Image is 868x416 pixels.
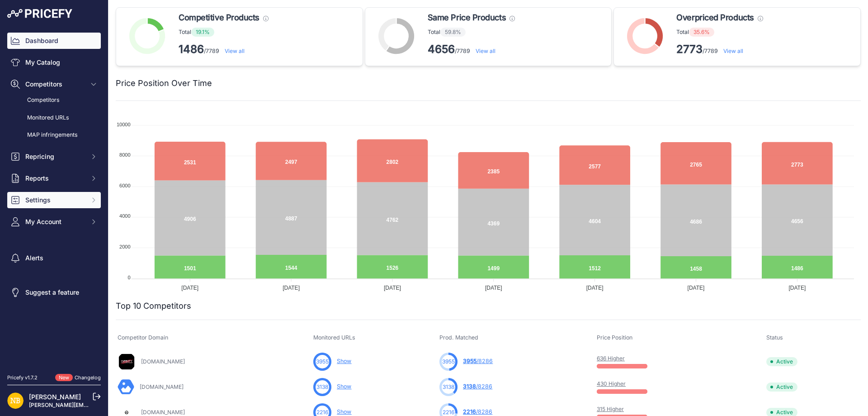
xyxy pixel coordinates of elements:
[442,358,455,366] span: 3955
[7,92,101,108] a: Competitors
[7,170,101,186] button: Reports
[766,334,783,341] span: Status
[29,393,81,401] a: [PERSON_NAME]
[337,358,351,364] a: Show
[443,383,454,391] span: 3138
[723,48,743,54] a: View all
[25,80,85,89] span: Competitors
[597,355,625,362] a: 636 Higher
[119,213,130,219] tspan: 4000
[191,28,214,37] span: 19.1%
[384,285,401,291] tspan: [DATE]
[7,374,38,382] div: Pricefy v1.7.2
[428,11,506,24] span: Same Price Products
[118,334,168,341] span: Competitor Domain
[676,28,763,37] p: Total
[476,48,495,54] a: View all
[127,275,130,280] tspan: 0
[766,357,797,366] span: Active
[337,408,351,415] a: Show
[7,148,101,165] button: Repricing
[29,402,168,408] a: [PERSON_NAME][EMAIL_ADDRESS][DOMAIN_NAME]
[179,11,259,24] span: Competitive Products
[119,183,130,188] tspan: 6000
[25,174,85,183] span: Reports
[463,408,476,415] span: 2216
[337,383,351,390] a: Show
[7,214,101,230] button: My Account
[586,285,604,291] tspan: [DATE]
[283,285,300,291] tspan: [DATE]
[141,358,185,365] a: [DOMAIN_NAME]
[428,28,515,37] p: Total
[225,48,245,54] a: View all
[7,250,101,266] a: Alerts
[179,28,269,37] p: Total
[788,285,806,291] tspan: [DATE]
[439,334,478,341] span: Prod. Matched
[7,192,101,208] button: Settings
[7,33,101,363] nav: Sidebar
[55,374,73,382] span: New
[116,300,191,312] h2: Top 10 Competitors
[689,28,714,37] span: 35.6%
[688,285,705,291] tspan: [DATE]
[25,196,85,205] span: Settings
[428,42,515,57] p: /7789
[7,284,101,301] a: Suggest a feature
[140,383,184,390] a: [DOMAIN_NAME]
[116,77,212,90] h2: Price Position Over Time
[316,383,328,391] span: 3138
[181,285,198,291] tspan: [DATE]
[463,358,476,364] span: 3955
[179,43,204,56] strong: 1486
[676,43,703,56] strong: 2773
[25,152,85,161] span: Repricing
[463,383,492,390] a: 3138/8286
[117,122,131,127] tspan: 10000
[316,358,329,366] span: 3955
[313,334,355,341] span: Monitored URLs
[75,374,101,381] a: Changelog
[119,152,130,158] tspan: 8000
[7,54,101,71] a: My Catalog
[676,42,763,57] p: /7789
[119,244,130,249] tspan: 2000
[485,285,502,291] tspan: [DATE]
[463,358,493,364] a: 3955/8286
[766,383,797,392] span: Active
[428,43,455,56] strong: 4656
[463,383,476,390] span: 3138
[597,380,626,387] a: 430 Higher
[179,42,269,57] p: /7789
[7,9,72,18] img: Pricefy Logo
[7,127,101,143] a: MAP infringements
[25,217,85,226] span: My Account
[597,406,624,412] a: 315 Higher
[141,409,185,416] a: [DOMAIN_NAME]
[7,76,101,92] button: Competitors
[440,28,466,37] span: 59.8%
[7,110,101,126] a: Monitored URLs
[7,33,101,49] a: Dashboard
[463,408,492,415] a: 2216/8286
[597,334,632,341] span: Price Position
[676,11,754,24] span: Overpriced Products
